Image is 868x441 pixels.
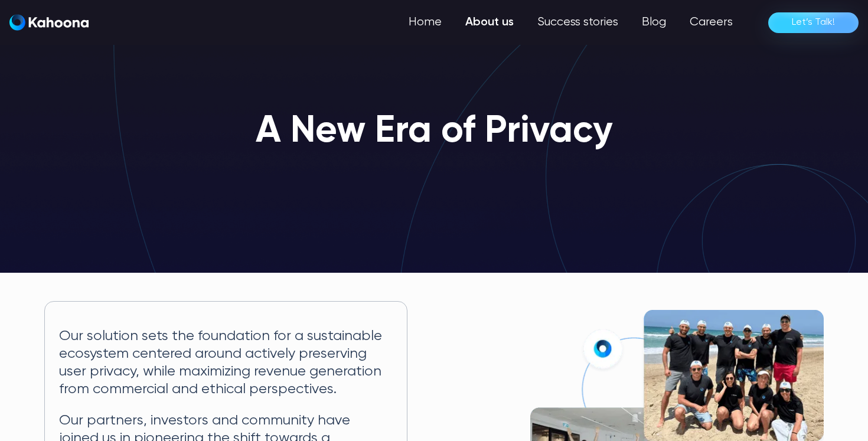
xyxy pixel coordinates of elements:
a: Success stories [526,11,630,34]
a: Careers [678,11,745,34]
a: Let’s Talk! [768,12,859,33]
div: Let’s Talk! [792,13,835,32]
a: About us [453,11,526,34]
a: Home [397,11,453,34]
img: Kahoona logo white [9,14,89,31]
h1: A New Era of Privacy [256,111,613,152]
a: home [9,14,89,31]
a: Blog [630,11,678,34]
p: Our solution sets the foundation for a sustainable ecosystem centered around actively preserving ... [59,328,393,398]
